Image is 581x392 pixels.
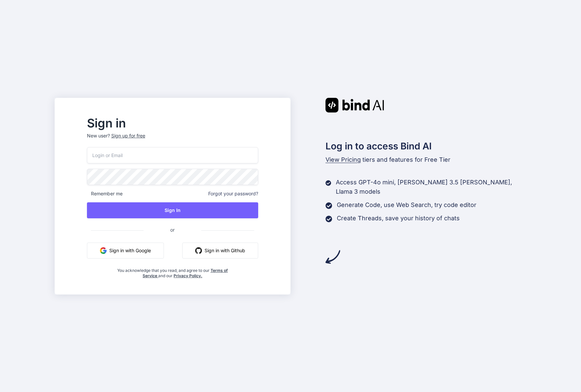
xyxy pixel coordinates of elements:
[325,155,527,164] p: tiers and features for Free Tier
[337,200,476,210] p: Generate Code, use Web Search, try code editor
[325,250,340,264] img: arrow
[208,190,258,197] span: Forgot your password?
[195,247,202,254] img: github
[87,147,258,163] input: Login or Email
[100,247,107,254] img: google
[337,214,460,223] p: Create Threads, save your history of chats
[325,98,384,112] img: Bind AI logo
[87,202,258,218] button: Sign In
[115,264,230,279] div: You acknowledge that you read, and agree to our and our
[87,243,164,259] button: Sign in with Google
[87,118,258,128] h2: Sign in
[144,222,201,238] span: or
[174,273,202,278] a: Privacy Policy.
[336,178,526,196] p: Access GPT-4o mini, [PERSON_NAME] 3.5 [PERSON_NAME], Llama 3 models
[87,132,258,147] p: New user?
[143,268,228,278] a: Terms of Service
[325,156,361,163] span: View Pricing
[111,132,145,139] div: Sign up for free
[182,243,258,259] button: Sign in with Github
[87,190,123,197] span: Remember me
[325,139,527,153] h2: Log in to access Bind AI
